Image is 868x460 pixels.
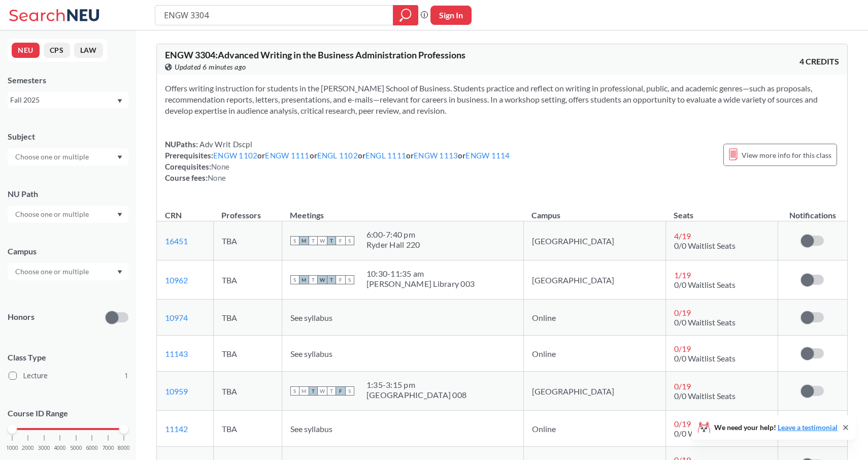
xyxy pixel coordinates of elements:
[523,221,665,260] td: [GEOGRAPHIC_DATA]
[366,380,466,390] div: 1:35 - 3:15 pm
[211,162,229,171] span: None
[523,200,665,221] th: Campus
[299,275,309,284] span: M
[366,279,475,289] div: [PERSON_NAME] Library 003
[86,445,98,451] span: 6000
[674,231,691,241] span: 4 / 19
[74,43,103,58] button: LAW
[213,151,257,160] a: ENGW 1102
[399,8,412,22] svg: magnifying glass
[10,94,116,106] div: Fall 2025
[290,349,332,358] span: See syllabus
[674,270,691,280] span: 1 / 19
[10,151,95,163] input: Choose one or multiple
[118,445,130,451] span: 8000
[8,92,128,108] div: Fall 2025Dropdown arrow
[8,352,128,363] span: Class Type
[9,369,128,382] label: Lecture
[523,260,665,300] td: [GEOGRAPHIC_DATA]
[165,386,188,396] a: 10959
[208,173,226,182] span: None
[414,151,458,160] a: ENGW 1113
[336,386,345,396] span: F
[6,445,18,451] span: 1000
[778,423,838,432] a: Leave a testimonial
[213,372,282,411] td: TBA
[365,151,406,160] a: ENGL 1111
[366,390,466,400] div: [GEOGRAPHIC_DATA] 008
[8,311,35,323] p: Honors
[265,151,309,160] a: ENGW 1111
[117,99,122,103] svg: Dropdown arrow
[674,391,736,401] span: 0/0 Waitlist Seats
[317,151,358,160] a: ENGL 1102
[22,445,34,451] span: 2000
[336,275,345,284] span: F
[70,445,82,451] span: 5000
[523,300,665,336] td: Online
[198,140,252,149] span: Adv Writ Dscpl
[430,6,472,25] button: Sign In
[393,5,418,25] div: magnifying glass
[366,240,420,250] div: Ryder Hall 220
[674,317,736,327] span: 0/0 Waitlist Seats
[714,424,838,431] span: We need your help!
[309,386,318,396] span: T
[8,188,128,200] div: NU Path
[345,275,354,284] span: S
[523,336,665,372] td: Online
[345,236,354,245] span: S
[282,200,523,221] th: Meetings
[309,236,318,245] span: T
[336,236,345,245] span: F
[366,229,420,240] div: 6:00 - 7:40 pm
[12,43,40,58] button: NEU
[327,275,336,284] span: T
[290,275,299,284] span: S
[465,151,510,160] a: ENGW 1114
[299,386,309,396] span: M
[8,206,128,223] div: Dropdown arrow
[213,300,282,336] td: TBA
[117,155,122,159] svg: Dropdown arrow
[318,236,327,245] span: W
[213,200,282,221] th: Professors
[8,148,128,166] div: Dropdown arrow
[165,210,182,221] div: CRN
[213,260,282,300] td: TBA
[309,275,318,284] span: T
[674,344,691,353] span: 0 / 19
[674,429,736,438] span: 0/0 Waitlist Seats
[778,200,847,221] th: Notifications
[318,386,327,396] span: W
[165,424,188,434] a: 11142
[175,61,246,73] span: Updated 6 minutes ago
[102,445,114,451] span: 7000
[213,336,282,372] td: TBA
[674,308,691,317] span: 0 / 19
[54,445,66,451] span: 4000
[165,313,188,322] a: 10974
[674,353,736,363] span: 0/0 Waitlist Seats
[290,424,332,434] span: See syllabus
[8,131,128,142] div: Subject
[213,221,282,260] td: TBA
[665,200,778,221] th: Seats
[327,236,336,245] span: T
[213,411,282,447] td: TBA
[318,275,327,284] span: W
[799,56,839,67] span: 4 CREDITS
[674,419,691,429] span: 0 / 19
[8,263,128,280] div: Dropdown arrow
[163,7,386,24] input: Class, professor, course number, "phrase"
[165,49,465,60] span: ENGW 3304 : Advanced Writing in the Business Administration Professions
[117,270,122,274] svg: Dropdown arrow
[165,83,839,116] section: Offers writing instruction for students in the [PERSON_NAME] School of Business. Students practic...
[44,43,70,58] button: CPS
[10,266,95,278] input: Choose one or multiple
[674,381,691,391] span: 0 / 19
[10,208,95,220] input: Choose one or multiple
[290,313,332,322] span: See syllabus
[299,236,309,245] span: M
[8,408,128,419] p: Course ID Range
